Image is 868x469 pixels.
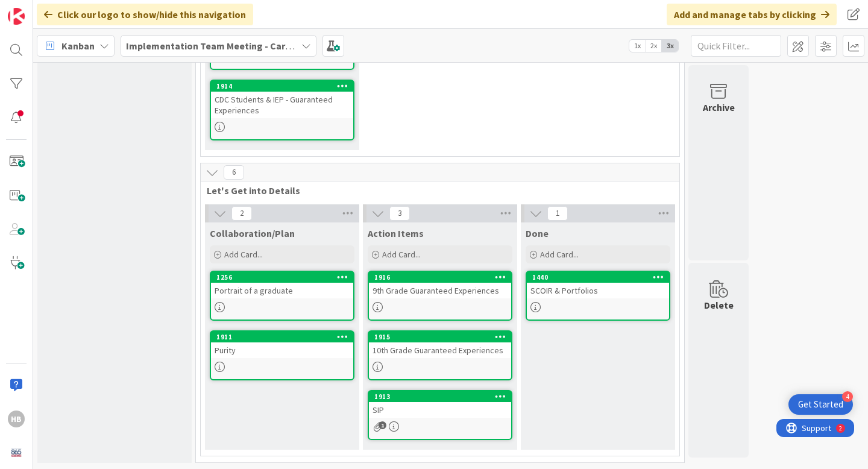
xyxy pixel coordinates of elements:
span: 1 [379,421,386,429]
span: 2x [646,40,662,52]
span: 3 [389,206,410,221]
span: 2 [231,206,252,221]
div: 1911 [211,332,353,342]
div: 1911 [216,333,353,341]
div: 1256 [211,272,353,283]
div: Archive [703,100,735,115]
span: 3x [662,40,678,52]
div: 1440 [527,272,669,283]
div: Open Get Started checklist, remaining modules: 4 [788,394,853,415]
b: Implementation Team Meeting - Career Themed [126,40,338,52]
span: Collaboration/Plan [210,227,295,239]
div: 19169th Grade Guaranteed Experiences [369,272,511,298]
div: Delete [704,298,734,312]
div: 1915 [369,332,511,342]
div: 4 [842,391,853,402]
div: 1913SIP [369,391,511,418]
div: 1440SCOIR & Portfolios [527,272,669,298]
div: 191510th Grade Guaranteed Experiences [369,332,511,358]
span: Add Card... [224,249,263,260]
div: 1440 [532,273,669,282]
div: 1914 [216,82,353,90]
div: Get Started [798,398,843,411]
div: SIP [369,402,511,418]
span: 1 [547,206,568,221]
div: 1914CDC Students & IEP - Guaranteed Experiences [211,81,353,118]
span: Support [25,2,55,16]
span: Add Card... [382,249,421,260]
div: 9th Grade Guaranteed Experiences [369,283,511,298]
div: 1256Portrait of a graduate [211,272,353,298]
div: Purity [211,342,353,358]
div: SCOIR & Portfolios [527,283,669,298]
input: Quick Filter... [691,35,781,57]
img: Visit kanbanzone.com [8,8,25,25]
div: 1256 [216,273,353,282]
div: Add and manage tabs by clicking [667,4,837,25]
div: 1914 [211,81,353,92]
div: 1915 [374,333,511,341]
div: 1911Purity [211,332,353,358]
span: Add Card... [540,249,579,260]
span: Done [526,227,549,239]
div: 1913 [374,392,511,401]
span: Action Items [368,227,424,239]
img: avatar [8,444,25,461]
div: 1913 [369,391,511,402]
div: 1916 [374,273,511,282]
div: 1916 [369,272,511,283]
span: Kanban [61,39,95,53]
div: HB [8,411,25,427]
div: Portrait of a graduate [211,283,353,298]
span: 6 [224,165,244,180]
div: Click our logo to show/hide this navigation [37,4,253,25]
div: CDC Students & IEP - Guaranteed Experiences [211,92,353,118]
span: 1x [629,40,646,52]
div: 10th Grade Guaranteed Experiences [369,342,511,358]
span: Let's Get into Details [207,184,664,197]
div: 2 [63,5,66,14]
